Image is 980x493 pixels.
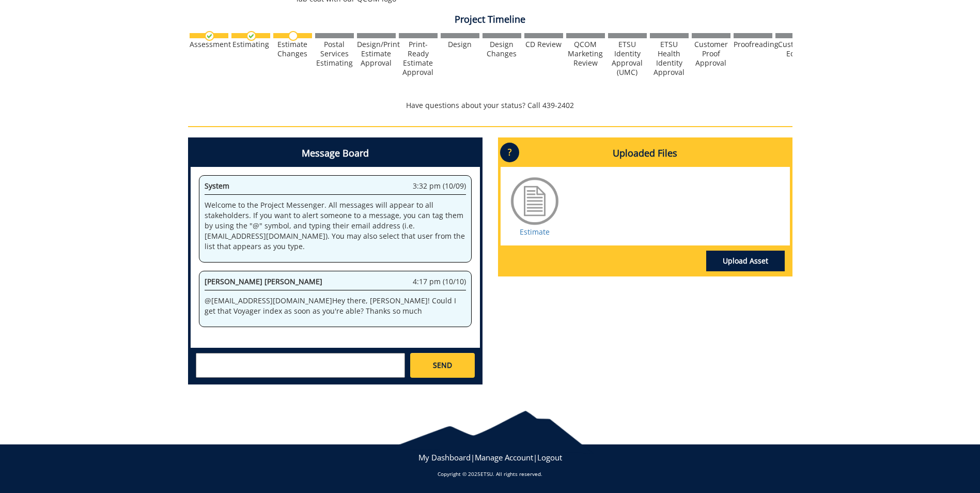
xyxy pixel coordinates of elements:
a: Manage Account [475,452,533,463]
p: Have questions about your status? Call 439-2402 [188,100,792,111]
a: Estimate [520,227,550,237]
div: Customer Proof Approval [692,40,730,68]
div: Estimate Changes [273,40,312,58]
p: @ [EMAIL_ADDRESS][DOMAIN_NAME] Hey there, [PERSON_NAME]! Could I get that Voyager index as soon a... [205,296,466,316]
a: ETSU [480,470,493,477]
div: Print-Ready Estimate Approval [399,40,438,77]
div: Estimating [231,40,270,49]
span: SEND [433,360,452,371]
div: Proofreading [734,40,772,49]
p: ? [500,143,519,162]
img: checkmark [205,31,214,41]
textarea: messageToSend [196,353,405,378]
img: checkmark [246,31,256,41]
p: Welcome to the Project Messenger. All messages will appear to all stakeholders. If you want to al... [205,200,466,252]
div: Customer Edits [775,40,814,58]
div: CD Review [524,40,563,49]
div: Postal Services Estimating [315,40,354,68]
span: System [205,181,229,191]
h4: Project Timeline [188,14,792,25]
div: ETSU Health Identity Approval [650,40,689,77]
a: My Dashboard [418,452,471,463]
div: QCOM Marketing Review [566,40,605,68]
a: Upload Asset [706,251,785,271]
span: 3:32 pm (10/09) [413,181,466,191]
span: [PERSON_NAME] [PERSON_NAME] [205,276,322,286]
div: Design/Print Estimate Approval [357,40,396,68]
span: 4:17 pm (10/10) [413,276,466,287]
div: Assessment [190,40,228,49]
a: Logout [537,452,562,463]
h4: Message Board [191,140,480,167]
div: ETSU Identity Approval (UMC) [608,40,647,77]
a: SEND [410,353,474,378]
img: no [288,31,298,41]
h4: Uploaded Files [501,140,790,167]
div: Design Changes [483,40,521,58]
div: Design [441,40,479,49]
